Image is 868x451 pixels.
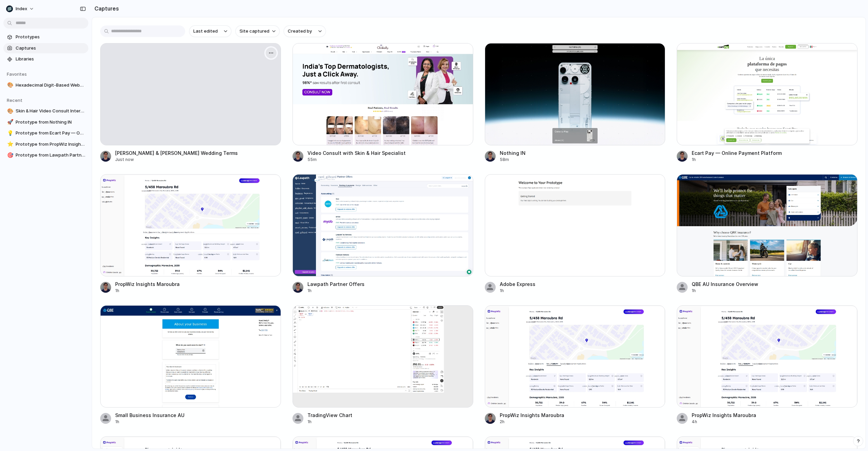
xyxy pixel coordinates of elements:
div: 🎯 [7,151,12,159]
span: Prototype from Lawpath Partner Offers [16,152,86,159]
a: 🎨Skin & Hair Video Consult Interface [3,106,88,116]
a: 💡Prototype from Ecart Pay — Online Payment Platform [3,128,88,138]
div: Nothing IN [500,149,526,157]
a: 🎨Hexadecimal Digit-Based Website Demo [3,80,88,90]
span: Libraries [16,56,86,62]
h2: Captures [92,4,119,13]
span: Created by [288,28,312,35]
span: Index [16,5,27,12]
div: PropWiz Insights Maroubra [115,281,180,288]
span: Site captured [240,28,269,35]
div: Small Business Insurance AU [115,412,184,419]
span: Prototype from Nothing IN [16,119,86,126]
a: Libraries [3,54,88,64]
button: 🎨 [6,108,13,114]
div: Adobe Express [500,281,535,288]
div: 4h [692,419,756,425]
span: Prototypes [16,34,86,40]
div: 1h [692,157,782,163]
a: 🚀Prototype from Nothing IN [3,117,88,127]
span: Last edited [193,28,218,35]
div: 💡 [7,129,12,137]
button: Last edited [189,25,231,37]
div: PropWiz Insights Maroubra [692,412,756,419]
div: ⭐ [7,140,12,148]
span: Favorites [7,71,27,77]
a: Prototypes [3,32,88,42]
div: PropWiz Insights Maroubra [500,412,564,419]
button: ⭐ [6,141,13,148]
div: 1h [307,288,365,294]
button: 💡 [6,130,13,137]
span: Prototype from PropWiz Insights Maroubra [16,141,86,148]
div: 58m [500,157,526,163]
a: Captures [3,43,88,53]
a: 🎯Prototype from Lawpath Partner Offers [3,150,88,160]
div: 1h [692,288,758,294]
div: Lawpath Partner Offers [307,281,365,288]
div: Just now [115,157,238,163]
span: Skin & Hair Video Consult Interface [16,108,86,114]
div: 2h [500,419,564,425]
div: 1h [307,419,352,425]
div: Video Consult with Skin & Hair Specialist [307,149,406,157]
span: Recent [7,97,22,103]
div: TradingView Chart [307,412,352,419]
div: Ecart Pay — Online Payment Platform [692,149,782,157]
button: Created by [284,25,326,37]
div: [PERSON_NAME] & [PERSON_NAME] Wedding Terms [115,149,238,157]
button: Index [3,3,38,14]
button: 🎨 [6,82,13,89]
div: 1h [115,419,184,425]
div: 55m [307,157,406,163]
button: Site captured [235,25,280,37]
span: Prototype from Ecart Pay — Online Payment Platform [16,130,86,137]
div: 🚀 [7,118,12,126]
div: 1h [115,288,180,294]
a: ⭐Prototype from PropWiz Insights Maroubra [3,139,88,149]
span: Hexadecimal Digit-Based Website Demo [16,82,86,89]
button: 🎯 [6,152,13,159]
div: 1h [500,288,535,294]
div: 🎨 [7,81,12,89]
button: 🚀 [6,119,13,126]
div: QBE AU Insurance Overview [692,281,758,288]
span: Captures [16,45,86,52]
div: 🎨 [7,107,12,115]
